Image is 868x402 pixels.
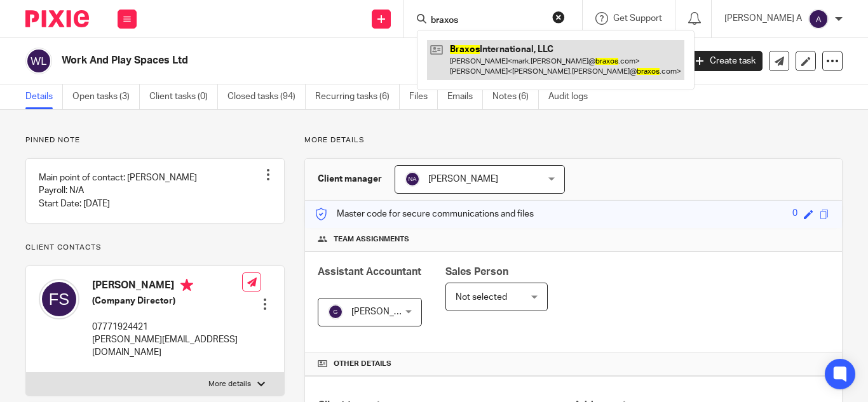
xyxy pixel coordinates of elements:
[689,51,763,71] a: Create task
[724,12,802,25] p: [PERSON_NAME] A
[25,10,89,27] img: Pixie
[613,14,662,23] span: Get Support
[304,135,843,145] p: More details
[227,84,306,109] a: Closed tasks (94)
[315,84,400,109] a: Recurring tasks (6)
[39,279,79,319] img: svg%3E
[92,279,242,295] h4: [PERSON_NAME]
[328,304,343,319] img: svg%3E
[92,333,242,359] p: [PERSON_NAME][EMAIL_ADDRESS][DOMAIN_NAME]
[92,295,242,307] h5: (Company Director)
[149,84,218,109] a: Client tasks (0)
[334,359,391,369] span: Other details
[792,207,797,222] div: 0
[208,379,251,389] p: More details
[315,208,534,220] p: Master code for secure communications and files
[334,234,409,245] span: Team assignments
[456,293,507,302] span: Not selected
[445,267,508,277] span: Sales Person
[62,54,548,67] h2: Work And Play Spaces Ltd
[808,9,829,29] img: svg%3E
[25,48,52,74] img: svg%3E
[430,15,544,27] input: Search
[447,84,483,109] a: Emails
[428,175,498,184] span: [PERSON_NAME]
[180,279,193,291] i: Primary
[25,84,63,109] a: Details
[492,84,539,109] a: Notes (6)
[25,135,285,145] p: Pinned note
[72,84,140,109] a: Open tasks (3)
[548,84,597,109] a: Audit logs
[318,173,382,185] h3: Client manager
[405,171,420,187] img: svg%3E
[552,11,565,23] button: Clear
[318,267,421,277] span: Assistant Accountant
[25,243,285,253] p: Client contacts
[351,307,421,316] span: [PERSON_NAME]
[92,321,242,333] p: 07771924421
[409,84,438,109] a: Files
